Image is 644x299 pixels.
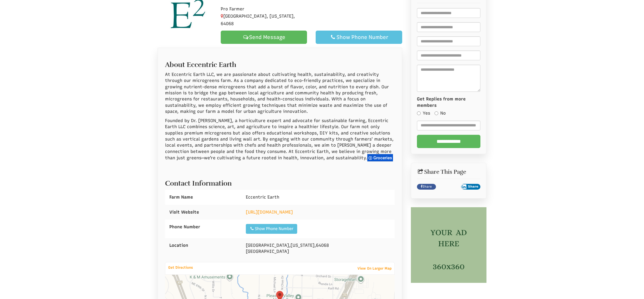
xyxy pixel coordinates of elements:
a: View On Larger Map [355,264,394,272]
input: Yes [417,111,421,115]
div: Visit Website [165,205,241,220]
span: 64068 [316,243,329,248]
div: Phone Number [165,220,241,234]
a: [URL][DOMAIN_NAME] [246,210,293,215]
button: Share [461,184,480,190]
div: Show Phone Number [250,226,293,232]
iframe: X Post Button [439,184,458,190]
label: Get Replies from more members [417,96,481,109]
input: No [435,111,438,115]
span: [GEOGRAPHIC_DATA], [US_STATE], 64068 [221,14,295,26]
span: [US_STATE] [291,243,314,248]
p: At Eccentric Earth LLC, we are passionate about cultivating health, sustainability, and creativit... [165,72,395,115]
h2: About Eccentric Earth [165,58,395,68]
h2: Share This Page [417,169,481,175]
label: Yes [417,110,430,116]
span: Groceries [373,155,394,160]
a: Send Message [221,31,307,44]
div: Show Phone Number [321,34,397,41]
div: , , [GEOGRAPHIC_DATA] [241,238,394,259]
h2: Contact Information [165,177,395,187]
p: Founded by Dr. [PERSON_NAME], a horticulture expert and advocate for sustainable farming, Eccentr... [165,118,395,162]
img: Copy of side banner (1) [411,207,487,283]
span: Eccentric Earth [246,195,279,200]
div: Farm Name [165,190,241,205]
a: Get Directions [165,264,196,271]
label: No [435,110,446,116]
div: Location [165,238,241,253]
span: [GEOGRAPHIC_DATA] [246,243,289,248]
span: Pro Farmer [221,6,244,12]
div: Groceries [367,154,393,162]
a: Share [417,184,436,190]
